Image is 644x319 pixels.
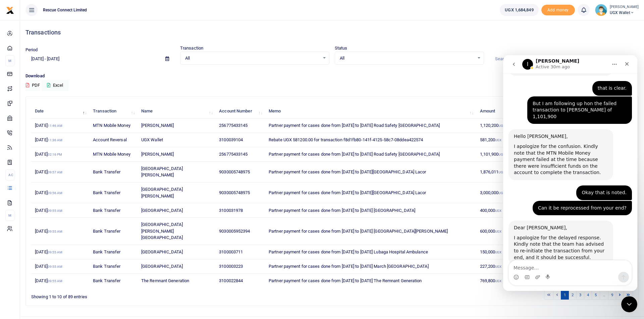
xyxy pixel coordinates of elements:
[40,7,90,13] span: Rescue Connect Limited
[6,7,14,12] a: logo-small logo-large logo-large
[269,123,440,128] span: Partner payment for cases done from [DATE] to [DATE] Road Safety [GEOGRAPHIC_DATA]
[138,104,215,118] th: Name: activate to sort column ascending
[93,137,127,142] span: Account Reversal
[89,104,138,118] th: Transaction: activate to sort column ascending
[48,265,63,268] small: 09:55 AM
[219,137,243,142] span: 3100039104
[93,208,120,213] span: Bank Transfer
[25,80,40,91] button: PDF
[219,190,250,195] span: 9030005748975
[25,53,160,65] input: select period
[35,137,62,142] span: [DATE]
[495,279,501,283] small: UGX
[219,152,248,157] span: 256775433145
[35,208,62,213] span: [DATE]
[141,264,183,269] span: [GEOGRAPHIC_DATA]
[25,29,639,36] h4: Transactions
[541,7,575,12] a: Add money
[31,290,279,300] div: Showing 1 to 10 of 89 entries
[498,124,505,128] small: UGX
[584,291,592,300] a: 4
[476,104,511,118] th: Amount: activate to sort column ascending
[141,187,183,198] span: [GEOGRAPHIC_DATA][PERSON_NAME]
[269,169,426,174] span: Partner payment for cases done from [DATE] to [DATE][GEOGRAPHIC_DATA] Lacor
[480,137,502,142] span: 581,200
[6,6,14,14] img: logo-small
[495,230,501,233] small: UGX
[340,55,474,62] span: All
[610,4,639,10] small: [PERSON_NAME]
[48,124,63,128] small: 11:46 AM
[269,208,415,213] span: Partner payment for cases done from [DATE] to [DATE] [GEOGRAPHIC_DATA]
[25,73,639,80] p: Download
[269,190,426,195] span: Partner payment for cases done from [DATE] to [DATE][GEOGRAPHIC_DATA] Lacor
[595,4,607,16] img: profile-user
[5,210,14,221] li: M
[93,249,120,254] span: Bank Transfer
[541,5,575,16] span: Add money
[335,45,347,52] label: Status
[35,152,62,157] span: [DATE]
[35,169,62,174] span: [DATE]
[48,279,63,283] small: 09:55 AM
[219,278,243,283] span: 3100022844
[480,229,502,234] span: 600,000
[495,138,501,142] small: UGX
[480,169,505,174] span: 1,876,011
[48,250,63,254] small: 09:55 AM
[5,55,14,66] li: M
[497,4,541,16] li: Wallet ballance
[595,4,639,16] a: profile-user [PERSON_NAME] UGX Wallet
[269,249,428,254] span: Partner payment for cases done from [DATE] to [DATE] Lubaga Hospital Ambulance
[500,4,538,16] a: UGX 1,684,849
[141,123,174,128] span: [PERSON_NAME]
[569,291,577,300] a: 2
[35,278,62,283] span: [DATE]
[93,229,120,234] span: Bank Transfer
[480,208,502,213] span: 400,000
[269,264,429,269] span: Partner payment for cases done from [DATE] to [DATE] March [GEOGRAPHIC_DATA]
[480,190,505,195] span: 3,000,000
[219,229,250,234] span: 9030005952394
[141,152,174,157] span: [PERSON_NAME]
[41,80,69,91] button: Excel
[608,291,616,300] a: 9
[480,278,502,283] span: 769,800
[498,170,505,174] small: UGX
[219,208,243,213] span: 3100031978
[480,249,502,254] span: 150,000
[503,55,637,291] iframe: Intercom live chat
[93,123,130,128] span: MTN Mobile Money
[265,104,476,118] th: Memo: activate to sort column ascending
[141,222,183,240] span: [GEOGRAPHIC_DATA][PERSON_NAME] [GEOGRAPHIC_DATA]
[48,138,63,142] small: 11:36 AM
[269,152,440,157] span: Partner payment for cases done from [DATE] to [DATE] Road Safety [GEOGRAPHIC_DATA]
[93,152,130,157] span: MTN Mobile Money
[561,291,569,300] a: 1
[219,249,243,254] span: 3100003711
[269,278,422,283] span: Partner payment for cases done from [DATE] to [DATE] The Remnant Generation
